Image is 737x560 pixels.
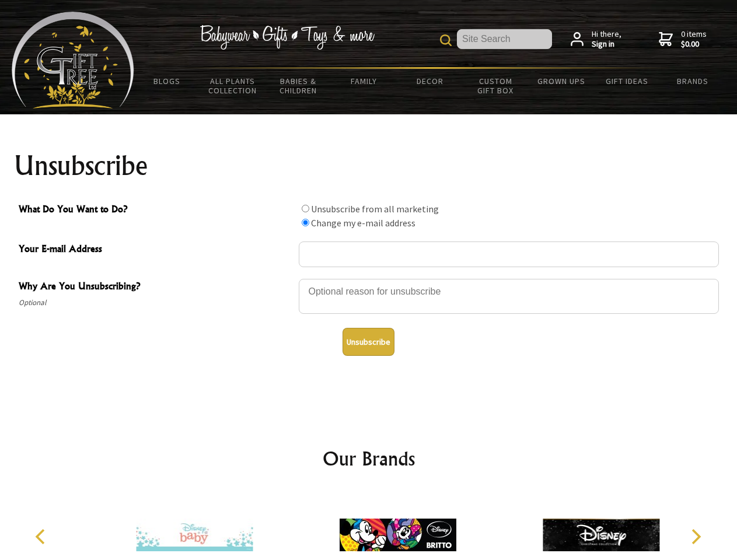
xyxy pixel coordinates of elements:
[681,39,707,50] strong: $0.00
[200,25,375,50] img: Babywear - Gifts - Toys & more
[571,29,621,50] a: Hi there,Sign in
[659,29,707,50] a: 0 items$0.00
[311,203,439,215] label: Unsubscribe from all marketing
[19,296,293,310] span: Optional
[592,39,621,50] strong: Sign in
[200,69,266,103] a: All Plants Collection
[19,242,293,258] span: Your E-mail Address
[592,29,621,50] span: Hi there,
[302,219,309,226] input: What Do You Want to Do?
[23,444,714,473] h2: Our Brands
[299,242,719,267] input: Your E-mail Address
[134,69,200,93] a: BLOGS
[594,69,660,93] a: Gift Ideas
[311,217,415,229] label: Change my e-mail address
[343,328,394,356] button: Unsubscribe
[19,202,293,219] span: What Do You Want to Do?
[683,524,708,549] button: Next
[440,34,452,46] img: product search
[19,279,293,296] span: Why Are You Unsubscribing?
[29,524,55,549] button: Previous
[397,69,463,93] a: Decor
[331,69,397,93] a: Family
[266,69,331,103] a: Babies & Children
[528,69,594,93] a: Grown Ups
[457,29,552,49] input: Site Search
[681,29,707,50] span: 0 items
[299,279,719,314] textarea: Why Are You Unsubscribing?
[14,152,724,180] h1: Unsubscribe
[660,69,726,93] a: Brands
[463,69,529,103] a: Custom Gift Box
[12,12,134,108] img: Babyware - Gifts - Toys and more...
[302,205,309,212] input: What Do You Want to Do?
